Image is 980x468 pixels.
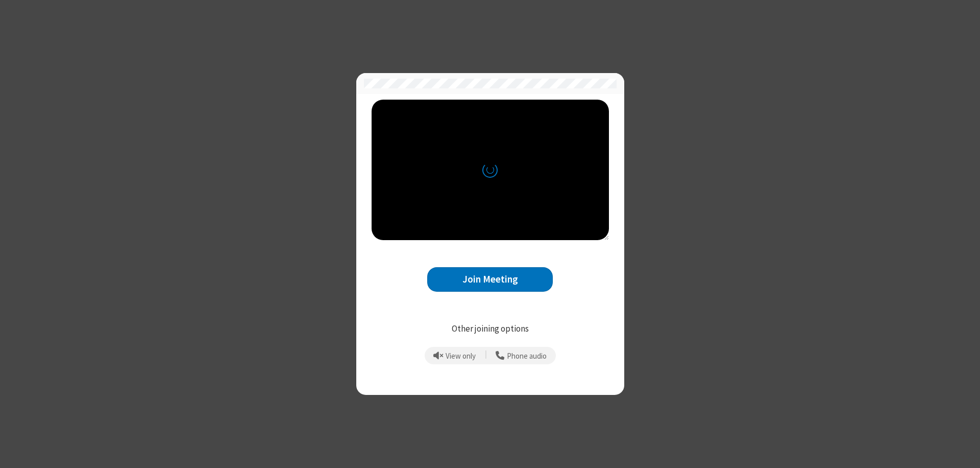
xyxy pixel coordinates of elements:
[372,322,609,336] p: Other joining options
[430,347,480,364] button: Prevent echo when there is already an active mic and speaker in the room.
[485,348,487,363] span: |
[507,352,547,361] span: Phone audio
[446,352,476,361] span: View only
[492,347,551,364] button: Use your phone for mic and speaker while you view the meeting on this device.
[427,267,553,292] button: Join Meeting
